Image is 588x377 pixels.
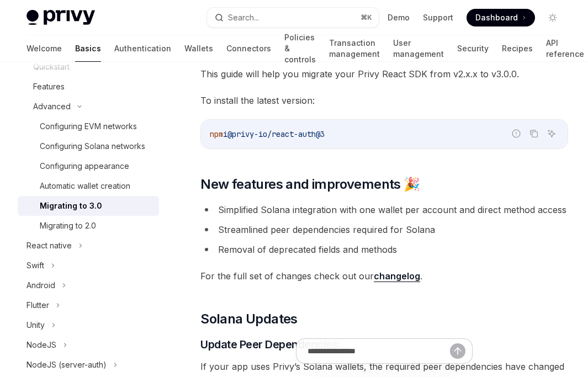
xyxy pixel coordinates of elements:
div: Swift [27,259,44,272]
button: Send message [450,343,465,359]
div: Configuring EVM networks [40,120,137,133]
span: npm [210,129,223,139]
a: Support [423,12,453,23]
a: Configuring EVM networks [18,116,159,136]
a: Transaction management [329,35,380,62]
a: Security [457,35,489,62]
span: @privy-io/react-auth@3 [227,129,325,139]
a: Basics [75,35,101,62]
div: Features [33,80,65,93]
span: To install the latest version: [200,93,568,108]
a: Authentication [114,35,171,62]
a: API reference [546,35,584,62]
span: This guide will help you migrate your Privy React SDK from v2.x.x to v3.0.0. [200,66,568,82]
div: Automatic wallet creation [40,179,130,193]
div: Android [27,279,55,292]
a: Recipes [502,35,533,62]
div: Migrating to 3.0 [40,199,102,213]
span: i [223,129,227,139]
span: Solana Updates [200,310,298,328]
li: Removal of deprecated fields and methods [200,242,568,257]
div: Configuring Solana networks [40,140,145,153]
a: Features [18,77,159,97]
div: NodeJS (server-auth) [27,358,107,371]
div: React native [27,239,72,252]
button: Copy the contents from the code block [527,126,541,141]
a: Policies & controls [284,35,316,62]
a: Welcome [27,35,62,62]
li: Simplified Solana integration with one wallet per account and direct method access [200,202,568,217]
a: Configuring Solana networks [18,136,159,156]
span: Dashboard [475,12,518,23]
a: Connectors [226,35,271,62]
a: changelog [374,270,420,282]
span: ⌘ K [361,13,372,22]
div: Migrating to 2.0 [40,219,96,232]
div: Flutter [27,299,49,312]
span: For the full set of changes check out our . [200,268,568,284]
a: Dashboard [467,9,535,26]
a: User management [393,35,444,62]
a: Automatic wallet creation [18,176,159,196]
span: New features and improvements 🎉 [200,176,420,193]
button: Search...⌘K [207,8,379,28]
div: Advanced [33,100,71,113]
a: Migrating to 3.0 [18,196,159,216]
img: light logo [27,10,95,25]
a: Wallets [184,35,213,62]
div: Unity [27,318,45,332]
a: Migrating to 2.0 [18,216,159,236]
div: NodeJS [27,338,56,352]
a: Demo [388,12,410,23]
button: Ask AI [544,126,559,141]
a: Configuring appearance [18,156,159,176]
div: Configuring appearance [40,160,129,173]
div: Search... [228,11,259,24]
li: Streamlined peer dependencies required for Solana [200,222,568,237]
button: Toggle dark mode [544,9,561,26]
button: Report incorrect code [509,126,523,141]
